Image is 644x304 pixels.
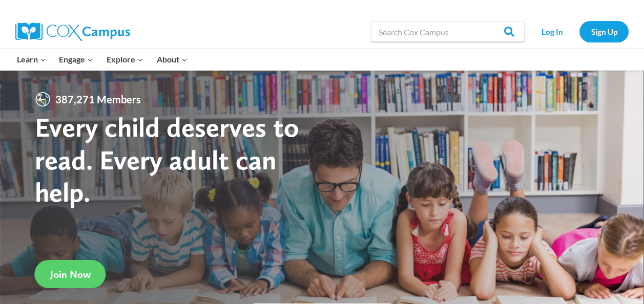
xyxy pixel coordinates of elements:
[10,49,194,70] nav: Primary Navigation
[59,53,93,66] span: Engage
[35,111,299,208] strong: Every child deserves to read. Every adult can help.
[157,53,188,66] span: About
[17,53,46,66] span: Learn
[530,21,629,42] nav: Secondary Navigation
[15,23,130,41] img: Cox Campus
[107,53,143,66] span: Explore
[530,21,574,42] a: Log In
[50,268,91,280] span: Join Now
[371,21,525,42] input: Search Cox Campus
[35,260,106,288] a: Join Now
[51,91,145,107] span: 387,271 Members
[579,21,629,42] a: Sign Up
